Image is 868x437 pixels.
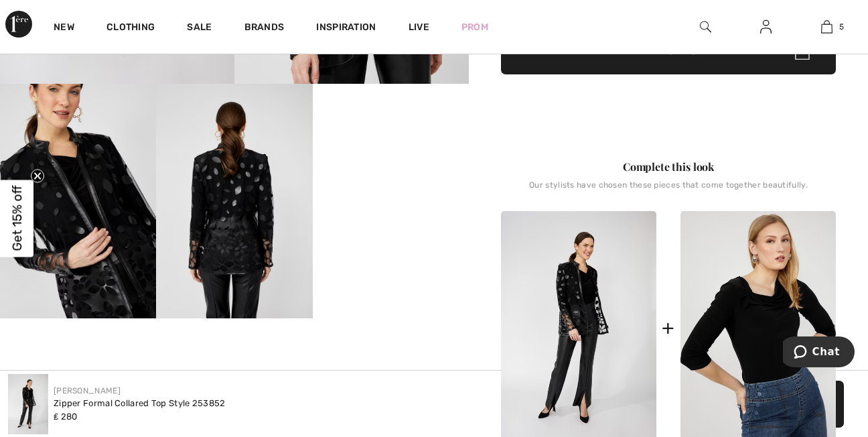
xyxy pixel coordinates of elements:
a: Sale [187,21,212,36]
img: Zipper Formal Collared Top Style 253852. 4 [156,84,312,318]
iframe: Opens a widget where you can chat to one of our agents [783,336,855,370]
div: Complete this look [501,159,836,175]
div: Our stylists have chosen these pieces that come together beautifully. [501,180,836,200]
a: Clothing [106,21,155,36]
img: Zipper Formal Collared Top Style 253852 [8,374,48,434]
img: My Info [760,19,772,35]
span: Inspiration [316,21,376,36]
a: Prom [461,20,488,34]
a: [PERSON_NAME] [54,386,121,395]
img: search the website [700,19,711,35]
a: New [54,21,74,36]
a: Live [409,20,429,34]
a: 5 [797,19,857,35]
a: Brands [244,21,285,36]
span: 5 [839,21,844,33]
img: 1ère Avenue [5,11,32,38]
button: Close teaser [31,170,44,183]
a: Sign In [749,19,782,36]
span: ₤ 280 [54,412,78,422]
span: Get 15% off [9,186,25,251]
img: My Bag [821,19,833,35]
div: Zipper Formal Collared Top Style 253852 [54,397,226,410]
video: Your browser does not support the video tag. [313,84,469,162]
div: + [662,313,674,343]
